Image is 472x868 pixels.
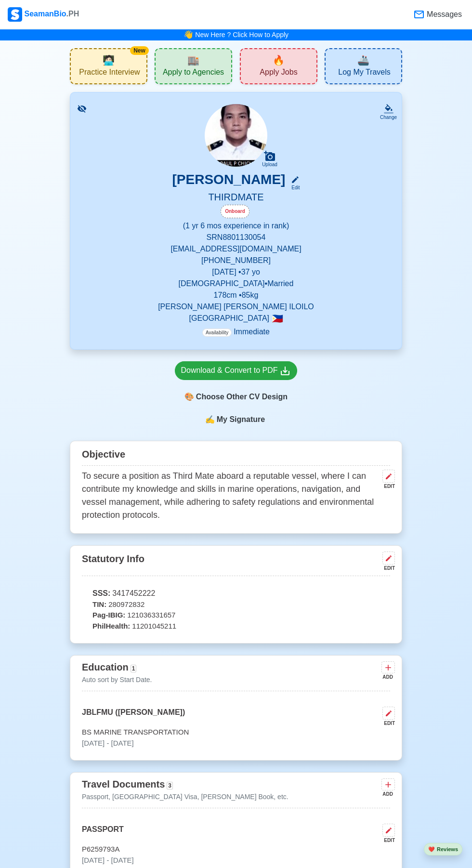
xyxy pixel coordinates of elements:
p: SRN 8801130054 [82,232,390,243]
p: [PERSON_NAME] [PERSON_NAME] ILOILO [82,301,390,313]
h5: THIRDMATE [82,191,390,205]
div: Choose Other CV Design [175,388,298,406]
p: (1 yr 6 mos experience in rank) [82,220,390,232]
span: PhilHealth: [92,621,130,632]
div: ADD [381,673,393,681]
span: SSS: [92,588,110,599]
p: [DATE] - [DATE] [82,855,390,866]
p: 3417452222 [82,588,390,599]
span: .PH [66,10,79,18]
a: Download & Convert to PDF [175,361,298,380]
span: 3 [167,782,173,789]
p: [GEOGRAPHIC_DATA] [82,313,390,324]
div: EDIT [379,483,395,490]
div: ADD [381,790,393,798]
span: Practice Interview [79,67,140,79]
span: Pag-IBIG: [92,610,125,621]
div: Statutory Info [82,550,390,576]
div: SeamanBio [8,7,79,22]
p: [DATE] - [DATE] [82,738,390,749]
p: Passport, [GEOGRAPHIC_DATA] Visa, [PERSON_NAME] Book, etc. [82,792,288,802]
p: PASSPORT [82,824,124,844]
span: sign [205,414,215,425]
span: Education [82,662,129,672]
span: 1 [131,665,137,672]
span: new [273,53,285,67]
span: TIN: [92,599,106,610]
div: Download & Convert to PDF [181,365,291,377]
p: Auto sort by Start Date. [82,675,152,685]
span: bell [181,27,195,42]
span: My Signature [215,414,267,425]
p: P6259793A [82,844,390,855]
div: EDIT [379,720,395,727]
span: agencies [187,53,199,67]
p: [PHONE_NUMBER] [82,255,390,266]
p: To secure a position as Third Mate aboard a reputable vessel, where I can contribute my knowledge... [82,470,379,522]
span: travel [357,53,369,67]
h3: [PERSON_NAME] [172,171,286,191]
button: heartReviews [424,843,462,856]
span: heart [428,846,435,852]
span: paint [184,391,194,403]
div: Edit [287,184,300,191]
p: [EMAIL_ADDRESS][DOMAIN_NAME] [82,243,390,255]
p: [DATE] • 37 yo [82,266,390,278]
div: Onboard [221,205,249,218]
p: Immediate [202,326,270,338]
p: 11201045211 [82,621,390,632]
img: Logo [8,7,22,22]
a: New Here ? Click How to Apply [195,31,288,39]
p: BS MARINE TRANSPORTATION [82,727,390,738]
span: Log My Travels [338,67,390,79]
div: Change [380,114,397,121]
div: Upload [262,162,277,168]
span: interview [103,53,115,67]
span: Apply Jobs [260,67,297,79]
span: Apply to Agencies [163,67,224,79]
p: 280972832 [82,599,390,610]
p: JBLFMU ([PERSON_NAME]) [82,707,185,727]
p: 178 cm • 85 kg [82,289,390,301]
div: Objective [82,445,390,466]
div: New [130,46,149,55]
span: 🇵🇭 [272,314,283,323]
span: Messages [425,9,462,20]
span: Availability [202,329,232,337]
div: EDIT [379,837,395,844]
div: EDIT [379,565,395,572]
p: 121036331657 [82,610,390,621]
p: [DEMOGRAPHIC_DATA] • Married [82,278,390,289]
span: Travel Documents [82,779,165,789]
